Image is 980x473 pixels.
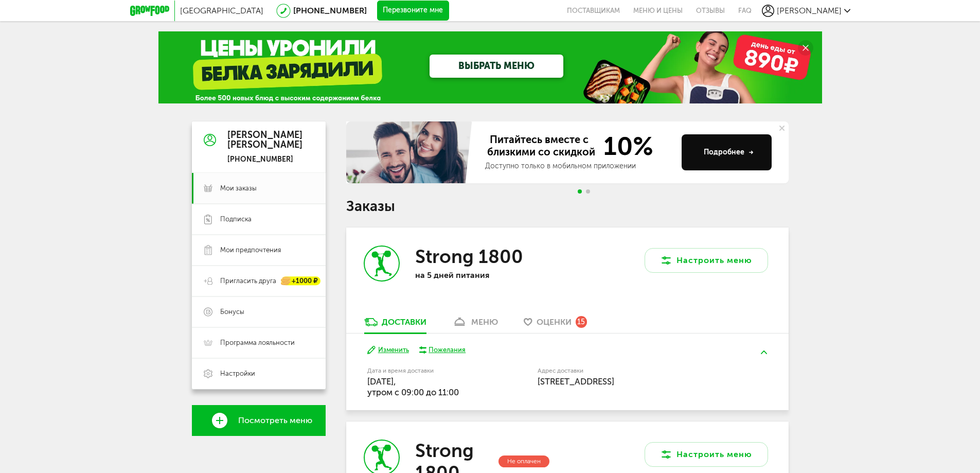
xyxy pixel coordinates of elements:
[578,189,582,194] span: Go to slide 1
[761,351,767,354] img: arrow-up-green.5eb5f82.svg
[220,276,276,286] span: Пригласить друга
[281,277,320,286] div: +1000 ₽
[429,345,466,355] div: Пожелания
[485,133,597,159] span: Питайтесь вместе с близкими со скидкой
[192,358,326,389] a: Настройки
[447,317,503,333] a: меню
[415,270,549,280] p: на 5 дней питания
[192,173,326,204] a: Мои заказы
[485,161,673,171] div: Доступно только в мобильном приложении
[227,130,302,151] div: [PERSON_NAME] [PERSON_NAME]
[346,200,789,213] h1: Заказы
[645,248,768,273] button: Настроить меню
[777,6,842,15] span: [PERSON_NAME]
[537,317,572,327] span: Оценки
[576,316,587,327] div: 15
[367,345,409,355] button: Изменить
[220,215,252,224] span: Подписка
[293,6,367,15] a: [PHONE_NUMBER]
[238,416,312,425] span: Посмотреть меню
[367,376,459,397] span: [DATE], утром c 09:00 до 11:00
[430,55,563,78] a: ВЫБРАТЬ МЕНЮ
[220,246,281,255] span: Мои предпочтения
[377,1,449,21] button: Перезвоните мне
[220,307,244,317] span: Бонусы
[227,155,302,164] div: [PHONE_NUMBER]
[220,338,295,347] span: Программа лояльности
[192,235,326,266] a: Мои предпочтения
[192,327,326,358] a: Программа лояльности
[645,442,768,467] button: Настроить меню
[192,405,326,436] a: Посмотреть меню
[192,266,326,296] a: Пригласить друга +1000 ₽
[704,147,754,157] div: Подробнее
[192,296,326,327] a: Бонусы
[519,317,592,333] a: Оценки 15
[586,189,590,194] span: Go to slide 2
[415,246,523,268] h3: Strong 1800
[498,456,549,467] div: Не оплачен
[359,317,432,333] a: Доставки
[192,204,326,235] a: Подписка
[367,368,485,374] label: Дата и время доставки
[220,369,255,378] span: Настройки
[220,184,257,193] span: Мои заказы
[346,121,475,183] img: family-banner.579af9d.jpg
[419,345,466,355] button: Пожелания
[538,368,729,374] label: Адрес доставки
[382,317,426,327] div: Доставки
[682,134,772,170] button: Подробнее
[471,317,498,327] div: меню
[538,376,614,387] span: [STREET_ADDRESS]
[180,6,263,15] span: [GEOGRAPHIC_DATA]
[597,133,653,159] span: 10%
